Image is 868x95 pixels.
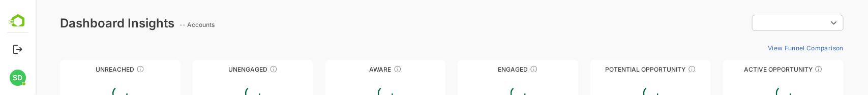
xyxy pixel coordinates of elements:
[422,66,543,73] div: Engaged
[290,66,410,73] div: Aware
[10,70,26,86] div: SD
[5,12,31,31] img: BambooboxLogoMark.f1c84d78b4c51b1a7b5f700c9845e183.svg
[555,66,675,73] div: Potential Opportunity
[652,65,661,73] div: These accounts are MQAs and can be passed on to Inside Sales
[101,65,109,73] div: These accounts have not been engaged with for a defined time period
[716,14,808,32] div: ​
[157,66,278,73] div: Unengaged
[728,40,808,56] button: View Funnel Comparison
[494,65,502,73] div: These accounts are warm, further nurturing would qualify them to MQAs
[144,21,182,28] ag: -- Accounts
[234,65,242,73] div: These accounts have not shown enough engagement and need nurturing
[358,65,366,73] div: These accounts have just entered the buying cycle and need further nurturing
[687,66,808,73] div: Active Opportunity
[24,16,139,30] div: Dashboard Insights
[11,42,24,56] button: Logout
[779,65,787,73] div: These accounts have open opportunities which might be at any of the Sales Stages
[24,66,145,73] div: Unreached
